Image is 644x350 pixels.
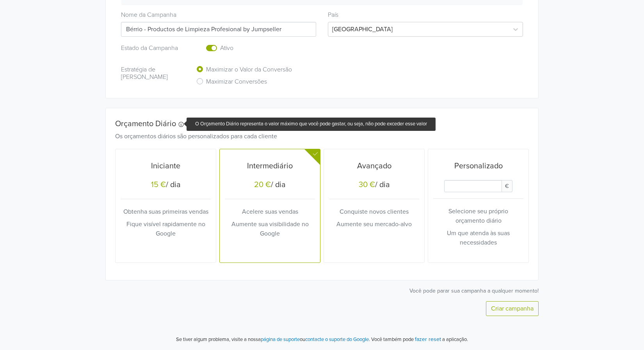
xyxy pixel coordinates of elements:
h5: Intermediário [225,161,315,171]
h6: Estratégia de [PERSON_NAME] [121,66,184,81]
h5: / dia [329,180,419,191]
h5: Orçamento Diário [115,119,517,129]
h5: / dia [121,180,211,191]
span: € [502,180,512,192]
button: Criar campanha [486,301,539,316]
input: Campaign name [121,22,316,37]
p: Obtenha suas primeiras vendas [121,207,211,216]
input: Daily Custom Budget [444,180,502,192]
p: Você também pode a aplicação. [370,335,468,344]
h6: Maximizar o Valor da Conversão [206,66,292,73]
button: Iniciante15 €/ diaObtenha suas primeiras vendasFique visível rapidamente no Google [116,149,216,262]
button: PersonalizadoDaily Custom Budget€Selecione seu próprio orçamento diárioUm que atenda às suas nece... [428,149,528,262]
button: Intermediário20 €/ diaAcelere suas vendasAumente sua visibilidade no Google [220,149,320,262]
p: Um que atenda às suas necessidades [433,229,523,247]
p: Conquiste novos clientes [329,207,419,216]
h5: / dia [225,180,315,191]
h6: Estado da Campanha [121,45,184,52]
h6: Maximizar Conversões [206,78,267,86]
a: página de suporte [261,336,300,343]
h5: Personalizado [433,161,523,171]
div: 30 € [359,180,375,189]
div: 15 € [151,180,166,189]
button: fazer reset [415,335,441,344]
div: 20 € [254,180,271,189]
p: Aumente seu mercado-alvo [329,220,419,229]
p: Se tiver algum problema, visite a nossa ou . [176,336,370,344]
p: Fique visível rapidamente no Google [121,220,211,238]
h6: País [328,11,523,19]
p: Selecione seu próprio orçamento diário [433,207,523,225]
h6: Nome da Campanha [121,11,316,19]
a: contacte o suporte do Google [305,336,369,343]
h6: Ativo [220,45,289,52]
div: Os orçamentos diários são personalizados para cada cliente [109,132,523,141]
p: Acelere suas vendas [225,207,315,216]
p: Aumente sua visibilidade no Google [225,220,315,238]
p: Você pode parar sua campanha a qualquer momento! [105,287,539,295]
h5: Iniciante [121,161,211,171]
button: Avançado30 €/ diaConquiste novos clientesAumente seu mercado-alvo [324,149,424,262]
h5: Avançado [329,161,419,171]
